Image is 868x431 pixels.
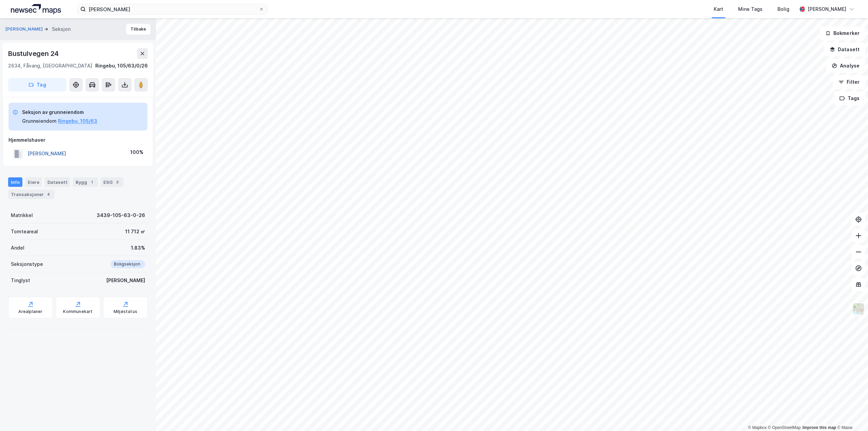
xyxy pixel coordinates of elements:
div: Tinglyst [11,276,30,285]
div: Seksjon av grunneiendom [22,108,97,116]
div: Kommunekart [63,309,93,314]
button: Tilbake [126,24,151,35]
div: Bygg [73,177,98,187]
input: Søk på adresse, matrikkel, gårdeiere, leietakere eller personer [86,4,259,14]
div: Transaksjoner [8,190,55,199]
div: Info [8,177,22,187]
div: 3 [114,179,121,185]
a: Mapbox [748,425,767,430]
div: Ringebu, 105/63/0/26 [95,62,148,70]
div: Eiere [25,177,42,187]
div: Datasett [45,177,70,187]
img: logo.a4113a55bc3d86da70a041830d287a7e.svg [11,4,61,14]
div: 4 [45,191,52,198]
div: 2634, Fåvang, [GEOGRAPHIC_DATA] [8,62,92,70]
button: Filter [833,75,865,89]
div: Seksjonstype [11,260,43,268]
div: 1 [88,179,95,185]
div: Mine Tags [738,5,763,13]
div: Kart [714,5,723,13]
div: Bolig [777,5,789,13]
div: Kontrollprogram for chat [834,398,868,431]
a: OpenStreetMap [768,425,801,430]
div: Seksjon [52,25,71,33]
div: ESG [101,177,123,187]
button: Ringebu, 105/63 [58,117,97,125]
a: Improve this map [803,425,836,430]
div: Bustulvegen 24 [8,48,60,59]
div: Matrikkel [11,211,33,219]
div: [PERSON_NAME] [106,276,145,285]
button: Datasett [824,43,865,56]
div: Tomteareal [11,228,38,236]
div: 3439-105-63-0-26 [97,211,145,219]
div: 1.83% [131,244,145,252]
div: Hjemmelshaver [8,136,147,144]
div: Andel [11,244,24,252]
button: Bokmerker [820,26,865,40]
div: Arealplaner [18,309,42,314]
div: Miljøstatus [114,309,137,314]
iframe: Chat Widget [834,398,868,431]
button: [PERSON_NAME] [5,26,44,33]
button: Analyse [826,59,865,73]
img: Z [852,302,865,315]
button: Tags [834,92,865,105]
div: Grunneiendom [22,117,57,125]
button: Tag [8,78,66,92]
div: 100% [130,148,143,156]
div: 11 712 ㎡ [125,228,145,236]
div: [PERSON_NAME] [808,5,846,13]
